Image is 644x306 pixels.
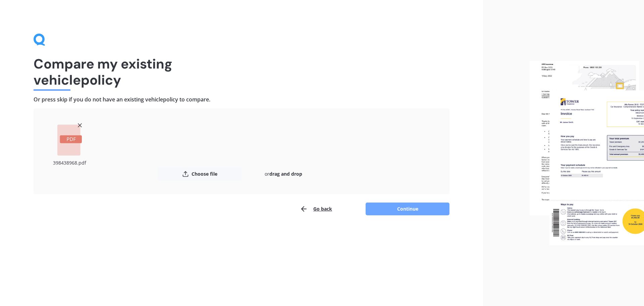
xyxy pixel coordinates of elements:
div: 398438968.pdf [47,158,92,167]
b: drag and drop [269,171,302,177]
div: or [241,167,325,181]
h4: Or press skip if you do not have an existing vehicle policy to compare. [34,96,449,103]
h1: Compare my existing vehicle policy [34,56,449,88]
button: Continue [366,203,449,215]
img: files.webp [530,61,644,246]
button: Go back [300,202,332,216]
button: Choose file [158,167,241,181]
